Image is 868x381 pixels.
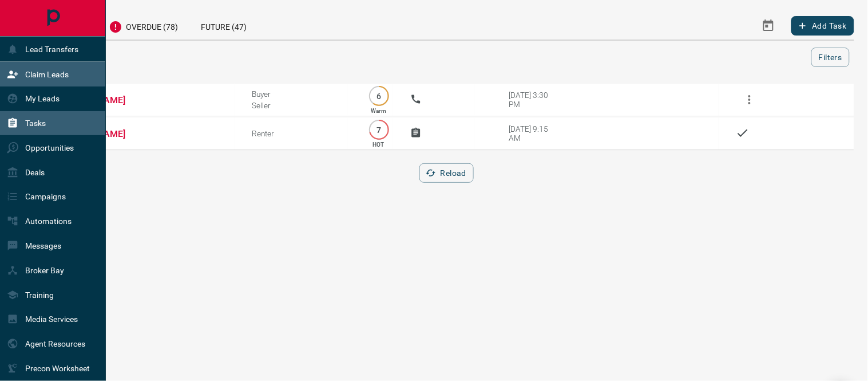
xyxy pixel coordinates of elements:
[419,163,474,183] button: Reload
[371,108,386,114] p: Warm
[252,101,347,110] div: Seller
[375,92,383,100] p: 6
[509,91,557,109] div: [DATE] 3:30 PM
[252,89,347,99] div: Buyer
[252,129,347,138] div: Renter
[811,48,850,67] button: Filters
[189,11,258,40] div: Future (47)
[509,124,557,143] div: [DATE] 9:15 AM
[375,125,383,134] p: 7
[755,12,782,40] button: Select Date Range
[791,16,854,36] button: Add Task
[373,142,385,148] p: HOT
[97,11,189,40] div: Overdue (78)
